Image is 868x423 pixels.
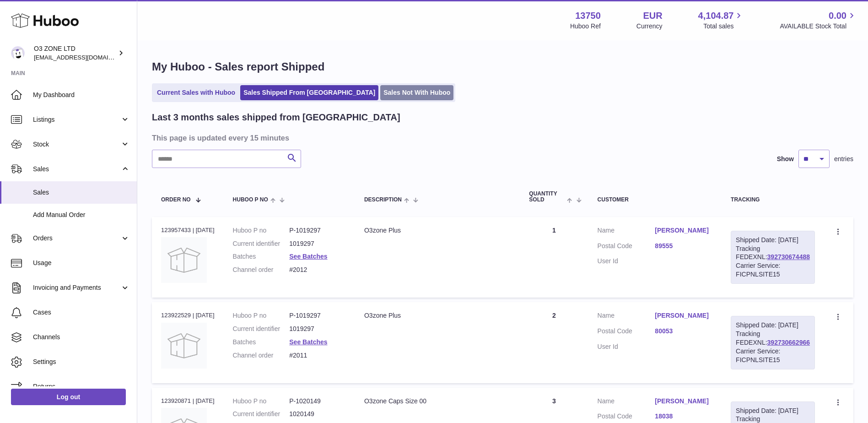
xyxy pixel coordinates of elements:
dt: Huboo P no [233,397,290,406]
div: Tracking FEDEXNL: [731,231,815,284]
td: 2 [520,302,588,383]
dt: Current identifier [233,325,290,333]
a: Log out [11,389,126,405]
dt: Channel order [233,266,290,274]
dd: 1020149 [289,410,346,418]
div: Carrier Service: FICPNLSITE15 [736,347,810,364]
div: Carrier Service: FICPNLSITE15 [736,261,810,279]
dt: User Id [598,342,655,351]
dt: Batches [233,252,290,261]
dt: Name [598,226,655,237]
a: [PERSON_NAME] [655,397,712,406]
a: See Batches [289,253,327,260]
dd: P-1019297 [289,226,346,235]
div: Huboo Ref [570,22,601,31]
div: Shipped Date: [DATE] [736,236,810,244]
a: 80053 [655,327,712,336]
dt: Name [598,397,655,408]
dt: Name [598,311,655,322]
span: Cases [33,308,130,317]
dt: Batches [233,338,290,347]
strong: EUR [643,10,662,22]
span: Total sales [703,22,744,31]
dd: #2012 [289,266,346,274]
span: Huboo P no [233,197,268,203]
span: Returns [33,382,130,391]
dt: Current identifier [233,239,290,248]
a: 89555 [655,242,712,250]
div: O3zone Caps Size 00 [364,397,511,406]
div: Shipped Date: [DATE] [736,407,810,415]
dt: Huboo P no [233,226,290,235]
label: Show [777,155,794,163]
img: hello@o3zoneltd.co.uk [11,46,25,60]
span: entries [834,155,853,163]
span: My Dashboard [33,91,130,99]
dd: 1019297 [289,239,346,248]
span: Sales [33,165,120,174]
span: Description [364,197,402,203]
span: Order No [161,197,191,203]
dt: Postal Code [598,412,655,423]
div: Shipped Date: [DATE] [736,321,810,330]
span: [EMAIL_ADDRESS][DOMAIN_NAME] [34,54,135,61]
div: O3zone Plus [364,311,511,320]
div: O3zone Plus [364,226,511,235]
span: Orders [33,234,120,243]
span: Stock [33,140,120,149]
dt: User Id [598,257,655,266]
div: O3 ZONE LTD [34,44,116,62]
span: Quantity Sold [529,191,565,203]
span: Listings [33,115,120,124]
dd: 1019297 [289,325,346,333]
a: 392730674488 [767,253,810,260]
div: Currency [636,22,663,31]
span: AVAILABLE Stock Total [780,22,857,31]
span: Add Manual Order [33,211,130,219]
a: Sales Shipped From [GEOGRAPHIC_DATA] [240,85,378,100]
dt: Channel order [233,351,290,360]
img: no-photo-large.jpg [161,237,207,283]
span: Settings [33,358,130,366]
dt: Huboo P no [233,311,290,320]
a: [PERSON_NAME] [655,311,712,320]
a: Current Sales with Huboo [154,85,238,100]
strong: 13750 [575,10,601,22]
a: 4,104.87 Total sales [698,10,744,31]
div: Tracking [731,197,815,203]
dd: P-1019297 [289,311,346,320]
span: Channels [33,333,130,342]
div: 123922529 | [DATE] [161,311,215,320]
dt: Postal Code [598,327,655,338]
dt: Current identifier [233,410,290,418]
dd: P-1020149 [289,397,346,406]
a: 0.00 AVAILABLE Stock Total [780,10,857,31]
img: no-photo-large.jpg [161,323,207,369]
h2: Last 3 months sales shipped from [GEOGRAPHIC_DATA] [152,111,400,124]
dd: #2011 [289,351,346,360]
a: Sales Not With Huboo [380,85,453,100]
div: Customer [598,197,713,203]
span: Usage [33,259,130,267]
div: Tracking FEDEXNL: [731,316,815,369]
a: 18038 [655,412,712,421]
span: Sales [33,188,130,197]
a: See Batches [289,338,327,346]
a: 392730662966 [767,339,810,346]
span: Invoicing and Payments [33,283,120,292]
h3: This page is updated every 15 minutes [152,133,851,143]
dt: Postal Code [598,242,655,253]
h1: My Huboo - Sales report Shipped [152,60,853,74]
a: [PERSON_NAME] [655,226,712,235]
td: 1 [520,217,588,298]
span: 4,104.87 [698,10,734,22]
span: 0.00 [829,10,846,22]
div: 123957433 | [DATE] [161,226,215,234]
div: 123920871 | [DATE] [161,397,215,405]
